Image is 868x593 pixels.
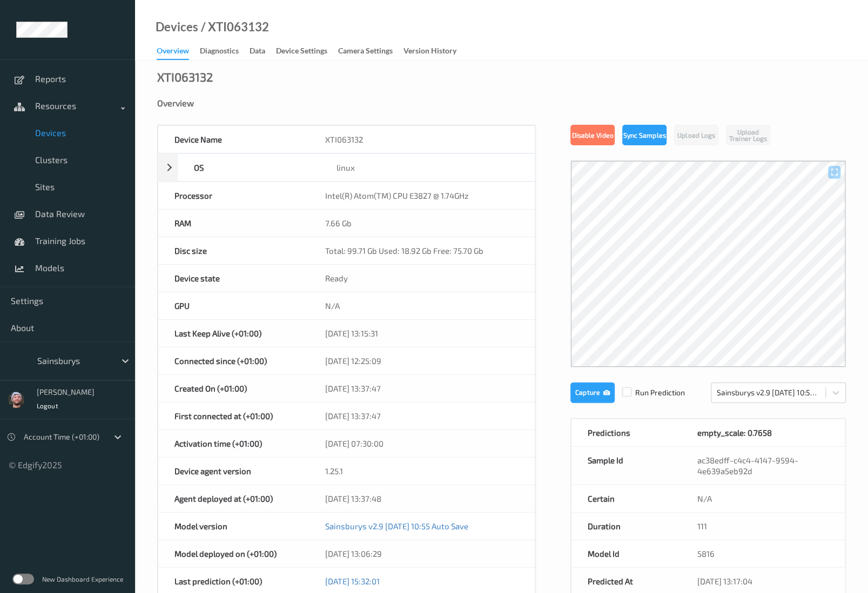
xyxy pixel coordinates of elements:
[158,540,309,567] div: Model deployed on (+01:00)
[157,98,846,109] div: Overview
[726,125,770,145] button: Upload Trainer Logs
[571,485,681,512] div: Certain
[309,126,535,153] div: XTI063132
[158,182,309,209] div: Processor
[615,387,685,398] span: Run Prediction
[403,44,467,59] a: Version History
[571,419,681,446] div: Predictions
[158,265,309,292] div: Device state
[158,430,309,457] div: Activation time (+01:00)
[571,513,681,540] div: Duration
[158,457,309,484] div: Device agent version
[325,576,380,586] a: [DATE] 15:32:01
[158,485,309,512] div: Agent deployed at (+01:00)
[157,44,200,60] a: Overview
[309,210,535,237] div: 7.66 Gb
[309,347,535,374] div: [DATE] 12:25:09
[697,427,771,438] div: empty_scale: 0.7658
[570,125,615,145] button: Disable Video
[156,22,198,32] a: Devices
[571,447,681,484] div: Sample Id
[250,44,276,59] a: Data
[158,292,309,319] div: GPU
[198,22,269,32] div: / XTI063132
[403,45,456,59] div: Version History
[158,153,535,181] div: OSlinux
[158,237,309,264] div: Disc size
[325,521,468,531] a: Sainsburys v2.9 [DATE] 10:55 Auto Save
[158,513,309,540] div: Model version
[276,44,338,59] a: Device Settings
[157,45,189,60] div: Overview
[250,45,265,59] div: Data
[309,540,535,567] div: [DATE] 13:06:29
[571,540,681,567] div: Model Id
[309,292,535,319] div: N/A
[681,540,845,567] div: 5816
[681,447,845,484] div: ac38edff-c4c4-4147-9594-4e639a5eb92d
[309,375,535,402] div: [DATE] 13:37:47
[338,44,403,59] a: Camera Settings
[158,210,309,237] div: RAM
[158,126,309,153] div: Device Name
[622,125,667,145] button: Sync Samples
[200,45,239,59] div: Diagnostics
[276,45,327,59] div: Device Settings
[320,154,535,181] div: linux
[309,457,535,484] div: 1.25.1
[158,347,309,374] div: Connected since (+01:00)
[570,382,615,403] button: Capture
[309,430,535,457] div: [DATE] 07:30:00
[178,154,321,181] div: OS
[309,485,535,512] div: [DATE] 13:37:48
[158,320,309,347] div: Last Keep Alive (+01:00)
[681,513,845,540] div: 111
[158,402,309,429] div: First connected at (+01:00)
[309,265,535,292] div: Ready
[681,485,845,512] div: N/A
[158,375,309,402] div: Created On (+01:00)
[674,125,718,145] button: Upload Logs
[309,402,535,429] div: [DATE] 13:37:47
[338,45,393,59] div: Camera Settings
[309,182,535,209] div: Intel(R) Atom(TM) CPU E3827 @ 1.74GHz
[200,44,250,59] a: Diagnostics
[157,71,213,82] div: XTI063132
[309,237,535,264] div: Total: 99.71 Gb Used: 18.92 Gb Free: 75.70 Gb
[309,320,535,347] div: [DATE] 13:15:31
